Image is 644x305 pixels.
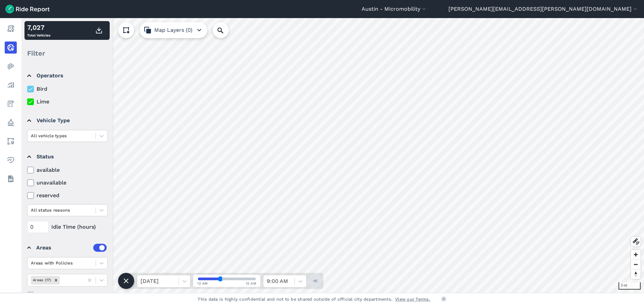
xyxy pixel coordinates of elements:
canvas: Map [21,18,644,293]
div: Areas [36,244,107,252]
div: Idle Time (hours) [27,221,108,233]
input: Search Location or Vehicles [213,22,239,38]
label: Filter vehicles by areas [27,291,108,299]
a: Realtime [5,42,17,54]
a: Datasets [5,173,17,185]
button: Austin - Micromobility [362,5,427,13]
label: available [27,166,108,174]
span: 12 AM [246,281,257,286]
div: 7,027 [27,22,50,32]
div: Total Vehicles [27,22,50,39]
a: Report [5,23,17,35]
button: Reset bearing to north [631,269,641,279]
summary: Status [27,147,107,166]
button: Zoom in [631,250,641,259]
div: Filter [24,43,110,64]
a: View our Terms. [395,296,430,302]
a: Health [5,154,17,166]
div: Areas (17) [31,276,52,284]
a: Areas [5,135,17,147]
label: Bird [27,85,108,93]
a: Policy [5,117,17,129]
img: Ride Report [5,5,50,13]
label: reserved [27,192,108,200]
div: Remove Areas (17) [52,276,60,284]
button: Zoom out [631,259,641,269]
summary: Areas [27,238,107,257]
a: Fees [5,98,17,110]
a: Analyze [5,79,17,91]
span: 12 AM [197,281,208,286]
div: 3 mi [619,282,641,290]
summary: Operators [27,66,107,85]
label: unavailable [27,179,108,187]
label: Lime [27,98,108,106]
summary: Vehicle Type [27,111,107,130]
button: [PERSON_NAME][EMAIL_ADDRESS][PERSON_NAME][DOMAIN_NAME] [448,5,639,13]
a: Heatmaps [5,60,17,72]
button: Map Layers (0) [140,22,207,38]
